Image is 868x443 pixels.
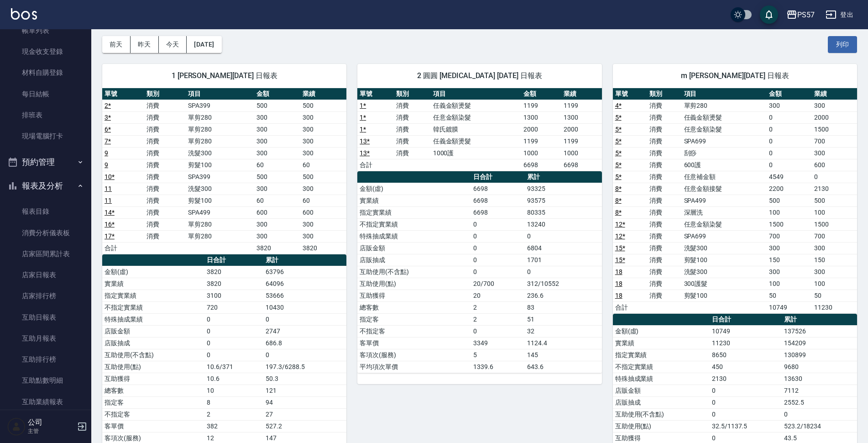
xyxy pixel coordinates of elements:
td: 60 [300,195,346,206]
td: 任意補金額 [682,171,767,183]
td: 店販抽成 [102,337,204,349]
td: 1500 [767,218,812,230]
button: PS57 [783,5,818,24]
td: 剪髮100 [186,159,254,171]
td: 消費 [144,195,186,206]
td: 1701 [525,254,601,266]
button: 昨天 [131,36,159,53]
td: 單剪280 [186,135,254,147]
td: 100 [767,278,812,290]
a: 消費分析儀表板 [4,222,88,243]
button: 前天 [102,36,131,53]
a: 18 [615,268,622,275]
td: 2200 [767,183,812,195]
td: 300 [767,242,812,254]
td: SPA699 [682,230,767,242]
td: 深層洗 [682,206,767,218]
td: 實業績 [613,337,710,349]
th: 單號 [357,88,394,100]
td: 剪髮100 [682,290,767,301]
td: 特殊抽成業績 [357,230,471,242]
td: 店販金額 [357,242,471,254]
td: 2000 [812,111,857,123]
td: 300 [254,111,300,123]
td: 指定實業績 [357,206,471,218]
td: 不指定實業績 [613,361,710,373]
td: 130899 [782,349,857,361]
td: 197.3/6288.5 [263,361,346,373]
a: 店家區間累計表 [4,243,88,264]
td: 1000 [521,147,561,159]
td: 500 [254,100,300,111]
td: 300 [254,218,300,230]
td: 150 [767,254,812,266]
td: 300 [300,230,346,242]
td: 消費 [394,111,430,123]
td: 11230 [812,301,857,313]
th: 項目 [682,88,767,100]
td: 500 [300,171,346,183]
td: 消費 [647,230,681,242]
td: 720 [204,301,263,313]
a: 18 [615,280,622,287]
td: 消費 [144,206,186,218]
td: 6698 [471,183,525,195]
td: 300 [300,183,346,195]
td: 消費 [647,290,681,301]
td: 0 [525,266,601,278]
td: 指定實業績 [613,349,710,361]
td: 600 [812,159,857,171]
td: 500 [767,195,812,206]
td: 實業績 [102,278,204,290]
td: 0 [204,337,263,349]
td: 實業績 [357,195,471,206]
td: 300 [812,147,857,159]
td: 80335 [525,206,601,218]
td: 300護髮 [682,278,767,290]
img: Logo [11,8,37,20]
td: 消費 [144,123,186,135]
button: 今天 [159,36,187,53]
table: a dense table [357,171,601,373]
td: 2 [471,313,525,325]
button: save [760,5,778,24]
td: 2000 [561,123,601,135]
td: 0 [767,159,812,171]
td: 686.8 [263,337,346,349]
td: 消費 [647,147,681,159]
td: 1199 [561,100,601,111]
a: 互助排行榜 [4,349,88,370]
td: 互助獲得 [357,290,471,301]
td: 1339.6 [471,361,525,373]
td: 互助使用(點) [102,361,204,373]
td: 1300 [521,111,561,123]
td: 83 [525,301,601,313]
a: 排班表 [4,105,88,126]
td: 300 [767,266,812,278]
td: SPA699 [682,135,767,147]
td: 6698 [471,195,525,206]
td: 6698 [471,206,525,218]
td: 韓氏鍍膜 [431,123,521,135]
td: 消費 [394,147,430,159]
th: 類別 [144,88,186,100]
td: 300 [254,183,300,195]
td: 消費 [647,218,681,230]
th: 項目 [431,88,521,100]
td: 100 [812,278,857,290]
td: 剪髮100 [186,195,254,206]
td: 300 [812,242,857,254]
th: 金額 [521,88,561,100]
td: 消費 [647,135,681,147]
td: 150 [812,254,857,266]
img: Person [7,417,26,436]
td: 洗髮300 [682,266,767,278]
td: 1000護 [431,147,521,159]
table: a dense table [613,88,857,314]
td: 700 [812,135,857,147]
td: 600 [300,206,346,218]
td: 2000 [521,123,561,135]
a: 互助點數明細 [4,370,88,391]
a: 現金收支登錄 [4,41,88,62]
td: 消費 [647,266,681,278]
